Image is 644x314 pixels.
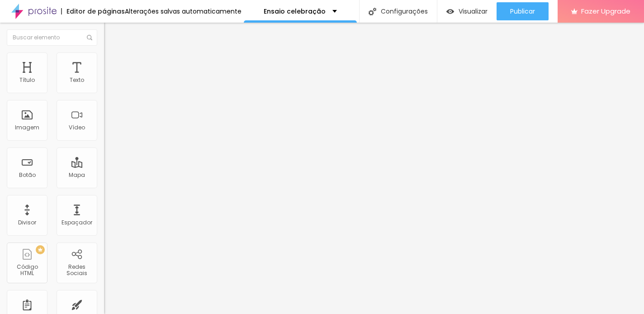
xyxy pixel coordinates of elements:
[104,23,644,314] iframe: Editor
[369,8,376,15] img: Icone
[15,124,39,131] div: Imagem
[18,219,36,226] div: Divisor
[61,8,125,14] div: Editor de páginas
[19,172,36,178] div: Botão
[69,172,85,178] div: Mapa
[7,29,97,46] input: Buscar elemento
[437,2,497,20] button: Visualizar
[59,264,95,277] div: Redes Sociais
[497,2,549,20] button: Publicar
[70,77,84,83] div: Texto
[510,8,535,15] span: Publicar
[581,7,630,15] span: Fazer Upgrade
[125,8,241,14] div: Alterações salvas automaticamente
[87,35,92,40] img: Icone
[459,8,488,15] span: Visualizar
[69,124,85,131] div: Vídeo
[19,77,35,83] div: Título
[62,219,92,226] div: Espaçador
[9,264,45,277] div: Código HTML
[264,8,326,14] p: Ensaio celebração
[446,8,454,15] img: view-1.svg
